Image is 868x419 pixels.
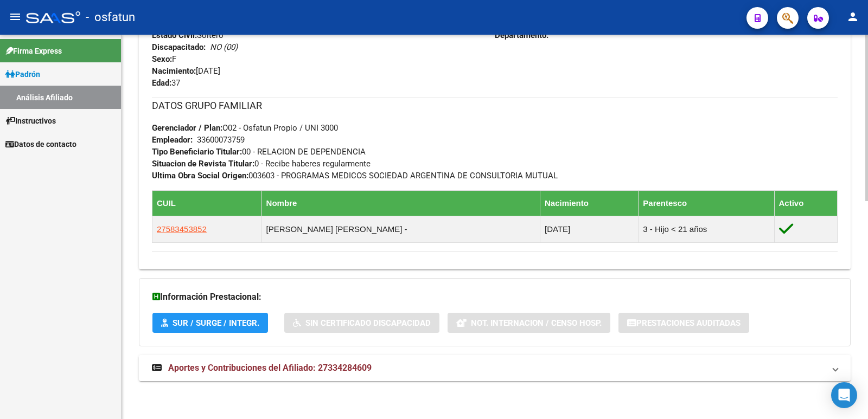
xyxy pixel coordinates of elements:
[86,5,135,29] span: - osfatun
[540,190,638,216] th: Nacimiento
[846,10,859,23] mat-icon: person
[5,115,56,127] span: Instructivos
[152,147,366,157] span: 00 - RELACION DE DEPENDENCIA
[157,224,207,234] span: 27583453852
[152,171,248,181] strong: Ultima Obra Social Origen:
[5,138,76,150] span: Datos de contacto
[152,135,193,145] strong: Empleador:
[152,289,837,305] h3: Información Prestacional:
[261,216,540,242] td: [PERSON_NAME] [PERSON_NAME] -
[152,190,262,216] th: CUIL
[284,313,439,333] button: Sin Certificado Discapacidad
[152,313,268,333] button: SUR / SURGE / INTEGR.
[210,42,238,52] i: NO (00)
[152,42,206,52] strong: Discapacitado:
[139,355,851,381] mat-expansion-panel-header: Aportes y Contribuciones del Afiliado: 27334284609
[152,123,338,133] span: O02 - Osfatun Propio / UNI 3000
[261,190,540,216] th: Nombre
[5,68,40,80] span: Padrón
[774,190,838,216] th: Activo
[168,363,372,373] span: Aportes y Contribuciones del Afiliado: 27334284609
[152,78,180,88] span: 37
[152,78,171,88] strong: Edad:
[471,318,602,328] span: Not. Internacion / Censo Hosp.
[152,54,172,64] strong: Sexo:
[831,382,857,408] div: Open Intercom Messenger
[152,30,197,40] strong: Estado Civil:
[618,313,749,333] button: Prestaciones Auditadas
[173,318,259,328] span: SUR / SURGE / INTEGR.
[639,190,774,216] th: Parentesco
[152,159,371,169] span: 0 - Recibe haberes regularmente
[9,10,22,23] mat-icon: menu
[152,66,196,76] strong: Nacimiento:
[152,123,222,133] strong: Gerenciador / Plan:
[152,66,220,76] span: [DATE]
[152,147,242,157] strong: Tipo Beneficiario Titular:
[152,30,224,40] span: Soltero
[152,159,254,169] strong: Situacion de Revista Titular:
[152,54,176,64] span: F
[152,98,838,113] h3: DATOS GRUPO FAMILIAR
[152,171,558,181] span: 003603 - PROGRAMAS MEDICOS SOCIEDAD ARGENTINA DE CONSULTORIA MUTUAL
[448,313,610,333] button: Not. Internacion / Censo Hosp.
[639,216,774,242] td: 3 - Hijo < 21 años
[636,318,741,328] span: Prestaciones Auditadas
[495,30,548,40] strong: Departamento:
[5,45,62,57] span: Firma Express
[540,216,638,242] td: [DATE]
[197,134,245,146] div: 33600073759
[305,318,431,328] span: Sin Certificado Discapacidad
